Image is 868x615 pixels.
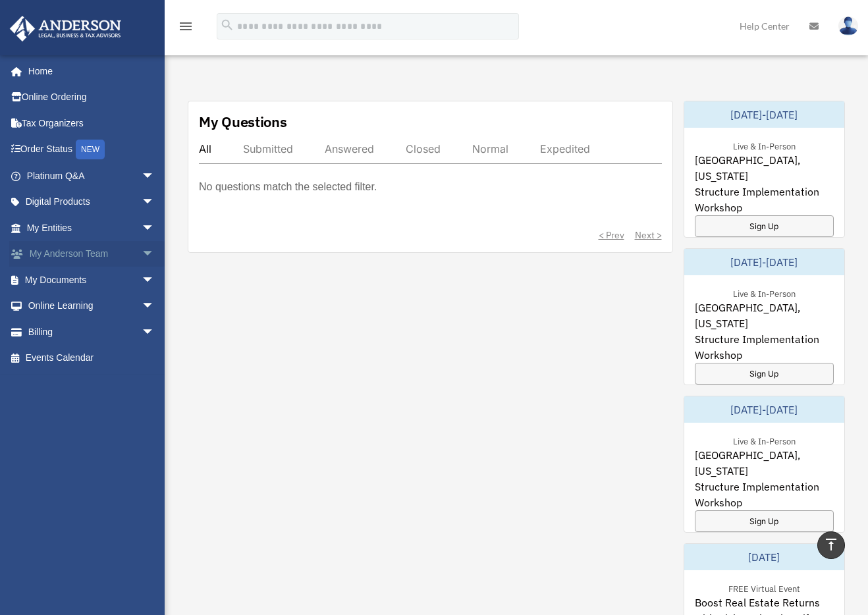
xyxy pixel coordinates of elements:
[220,18,234,32] i: search
[823,537,839,552] i: vertical_align_top
[9,215,175,241] a: My Entitiesarrow_drop_down
[684,101,845,128] div: [DATE]-[DATE]
[199,112,287,132] div: My Questions
[684,249,845,275] div: [DATE]-[DATE]
[9,189,175,215] a: Digital Productsarrow_drop_down
[695,184,834,215] span: Structure Implementation Workshop
[9,345,175,371] a: Events Calendar
[722,433,806,447] div: Live & In-Person
[9,319,175,345] a: Billingarrow_drop_down
[695,447,834,479] span: [GEOGRAPHIC_DATA], [US_STATE]
[9,267,175,293] a: My Documentsarrow_drop_down
[199,142,211,155] div: All
[684,544,845,570] div: [DATE]
[695,300,834,331] span: [GEOGRAPHIC_DATA], [US_STATE]
[684,396,845,423] div: [DATE]-[DATE]
[722,138,806,152] div: Live & In-Person
[142,293,168,320] span: arrow_drop_down
[722,286,806,300] div: Live & In-Person
[142,319,168,346] span: arrow_drop_down
[838,16,858,36] img: User Pic
[142,163,168,190] span: arrow_drop_down
[695,152,834,184] span: [GEOGRAPHIC_DATA], [US_STATE]
[6,16,125,41] img: Anderson Advisors Platinum Portal
[76,140,105,159] div: NEW
[695,363,834,385] a: Sign Up
[695,510,834,532] a: Sign Up
[325,142,374,155] div: Answered
[142,267,168,294] span: arrow_drop_down
[142,215,168,242] span: arrow_drop_down
[199,178,377,196] p: No questions match the selected filter.
[9,241,175,267] a: My Anderson Teamarrow_drop_down
[695,215,834,237] a: Sign Up
[9,84,175,111] a: Online Ordering
[817,531,845,559] a: vertical_align_top
[142,241,168,268] span: arrow_drop_down
[472,142,508,155] div: Normal
[9,110,175,136] a: Tax Organizers
[9,136,175,163] a: Order StatusNEW
[540,142,590,155] div: Expedited
[178,23,194,34] a: menu
[695,331,834,363] span: Structure Implementation Workshop
[178,18,194,34] i: menu
[718,581,811,595] div: FREE Virtual Event
[9,58,168,84] a: Home
[9,293,175,319] a: Online Learningarrow_drop_down
[142,189,168,216] span: arrow_drop_down
[695,479,834,510] span: Structure Implementation Workshop
[406,142,441,155] div: Closed
[9,163,175,189] a: Platinum Q&Aarrow_drop_down
[243,142,293,155] div: Submitted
